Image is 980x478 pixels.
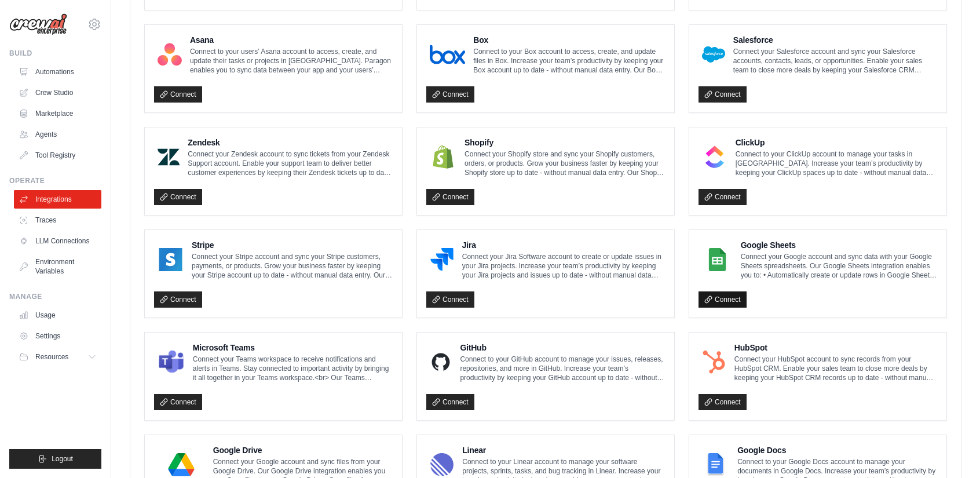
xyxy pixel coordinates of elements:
[465,137,665,148] h4: Shopify
[154,189,202,205] a: Connect
[736,149,937,177] p: Connect to your ClickUp account to manage your tasks in [GEOGRAPHIC_DATA]. Increase your team’s p...
[430,145,456,169] img: Shopify Logo
[188,137,393,148] h4: Zendesk
[426,394,474,410] a: Connect
[14,63,101,81] a: Automations
[737,444,937,456] h4: Google Docs
[14,232,101,250] a: LLM Connections
[192,239,393,251] h4: Stripe
[733,34,937,46] h4: Salesforce
[154,86,202,103] a: Connect
[462,252,665,280] p: Connect your Jira Software account to create or update issues in your Jira projects. Increase you...
[14,146,101,165] a: Tool Registry
[430,43,465,66] img: Box Logo
[14,348,101,366] button: Resources
[741,239,937,251] h4: Google Sheets
[193,355,393,382] p: Connect your Teams workspace to receive notifications and alerts in Teams. Stay connected to impo...
[158,351,185,374] img: Microsoft Teams Logo
[736,137,937,148] h4: ClickUp
[14,190,101,209] a: Integrations
[702,351,726,374] img: HubSpot Logo
[190,47,393,75] p: Connect to your users’ Asana account to access, create, and update their tasks or projects in [GE...
[35,352,68,362] span: Resources
[465,149,665,177] p: Connect your Shopify store and sync your Shopify customers, orders, or products. Grow your busine...
[430,453,454,476] img: Linear Logo
[699,86,747,103] a: Connect
[193,342,393,353] h4: Microsoft Teams
[154,291,202,308] a: Connect
[430,351,452,374] img: GitHub Logo
[9,13,67,35] img: Logo
[462,239,665,251] h4: Jira
[188,149,393,177] p: Connect your Zendesk account to sync tickets from your Zendesk Support account. Enable your suppo...
[52,454,73,464] span: Logout
[9,449,101,469] button: Logout
[699,394,747,410] a: Connect
[702,145,727,169] img: ClickUp Logo
[158,43,182,66] img: Asana Logo
[426,189,474,205] a: Connect
[462,444,665,456] h4: Linear
[14,125,101,144] a: Agents
[158,248,184,271] img: Stripe Logo
[9,49,101,58] div: Build
[426,86,474,103] a: Connect
[14,211,101,229] a: Traces
[734,355,937,382] p: Connect your HubSpot account to sync records from your HubSpot CRM. Enable your sales team to clo...
[734,342,937,353] h4: HubSpot
[733,47,937,75] p: Connect your Salesforce account and sync your Salesforce accounts, contacts, leads, or opportunit...
[699,291,747,308] a: Connect
[14,253,101,280] a: Environment Variables
[741,252,937,280] p: Connect your Google account and sync data with your Google Sheets spreadsheets. Our Google Sheets...
[154,394,202,410] a: Connect
[699,189,747,205] a: Connect
[702,248,733,271] img: Google Sheets Logo
[460,342,665,353] h4: GitHub
[192,252,393,280] p: Connect your Stripe account and sync your Stripe customers, payments, or products. Grow your busi...
[473,34,665,46] h4: Box
[460,355,665,382] p: Connect to your GitHub account to manage your issues, releases, repositories, and more in GitHub....
[14,83,101,102] a: Crew Studio
[426,291,474,308] a: Connect
[922,422,980,478] iframe: Chat Widget
[14,306,101,324] a: Usage
[9,176,101,185] div: Operate
[14,327,101,345] a: Settings
[430,248,454,271] img: Jira Logo
[190,34,393,46] h4: Asana
[702,453,729,476] img: Google Docs Logo
[14,104,101,123] a: Marketplace
[158,145,180,169] img: Zendesk Logo
[702,43,725,66] img: Salesforce Logo
[158,453,205,476] img: Google Drive Logo
[473,47,665,75] p: Connect to your Box account to access, create, and update files in Box. Increase your team’s prod...
[9,292,101,301] div: Manage
[213,444,393,456] h4: Google Drive
[922,422,980,478] div: Widget de chat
